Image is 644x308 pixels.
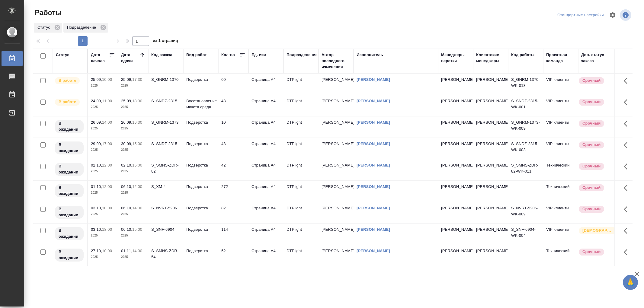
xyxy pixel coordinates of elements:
[473,116,508,138] td: [PERSON_NAME]
[91,211,115,217] p: 2025
[91,104,115,110] p: 2025
[67,24,98,30] p: Подразделение
[151,98,180,104] div: S_SNDZ-2315
[151,77,180,83] div: S_GNRM-1370
[151,52,172,58] div: Код заказа
[59,78,76,84] p: В работе
[473,159,508,180] td: [PERSON_NAME]
[121,83,145,89] p: 2025
[248,95,284,116] td: Страница А4
[508,116,543,138] td: S_GNRM-1373-WK-009
[121,77,132,82] p: 25.09,
[186,98,215,110] p: Восстановление макета средн...
[59,120,80,132] p: В ожидании
[132,163,142,167] p: 16:00
[34,23,62,33] div: Статус
[441,227,470,233] p: [PERSON_NAME]
[284,159,319,180] td: DTPlight
[543,138,578,159] td: VIP клиенты
[581,52,613,64] div: Доп. статус заказа
[441,141,470,147] p: [PERSON_NAME]
[218,202,248,223] td: 82
[59,206,80,218] p: В ожидании
[473,245,508,266] td: [PERSON_NAME]
[54,248,84,262] div: Исполнитель назначен, приступать к работе пока рано
[620,95,635,110] button: Здесь прячутся важные кнопки
[59,185,80,197] p: В ожидании
[132,227,142,232] p: 15:00
[91,190,115,196] p: 2025
[620,138,635,152] button: Здесь прячутся важные кнопки
[248,181,284,202] td: Страница А4
[132,99,142,103] p: 18:00
[543,74,578,95] td: VIP клиенты
[473,181,508,202] td: [PERSON_NAME]
[91,184,102,189] p: 01.10,
[582,78,601,84] p: Срочный
[248,74,284,95] td: Страница А4
[121,249,132,253] p: 01.11,
[623,275,638,290] button: 🙏
[319,116,354,138] td: [PERSON_NAME]
[91,120,102,125] p: 26.09,
[59,249,80,261] p: В ожидании
[511,52,534,58] div: Код работы
[121,254,145,260] p: 2025
[132,120,142,125] p: 16:30
[543,224,578,245] td: VIP клиенты
[91,83,115,89] p: 2025
[319,74,354,95] td: [PERSON_NAME]
[543,202,578,223] td: VIP клиенты
[151,205,180,211] div: S_NVRT-5206
[186,77,215,83] p: Подверстка
[151,162,180,174] div: S_SMNS-ZDR-82
[441,77,470,83] p: [PERSON_NAME]
[284,116,319,138] td: DTPlight
[508,74,543,95] td: S_GNRM-1370-WK-018
[319,159,354,180] td: [PERSON_NAME]
[132,184,142,189] p: 12:00
[441,52,470,64] div: Менеджеры верстки
[218,116,248,138] td: 10
[91,233,115,239] p: 2025
[319,202,354,223] td: [PERSON_NAME]
[473,202,508,223] td: [PERSON_NAME]
[248,245,284,266] td: Страница А4
[54,162,84,176] div: Исполнитель назначен, приступать к работе пока рано
[441,119,470,125] p: [PERSON_NAME]
[121,184,132,189] p: 06.10,
[91,77,102,82] p: 25.09,
[357,249,390,253] a: [PERSON_NAME]
[218,138,248,159] td: 43
[33,8,62,17] span: Работы
[284,138,319,159] td: DTPlight
[582,249,601,255] p: Срочный
[248,224,284,245] td: Страница А4
[151,227,180,233] div: S_SNF-6904
[605,8,620,22] span: Настроить таблицу
[218,159,248,180] td: 42
[186,52,207,58] div: Вид работ
[357,99,390,103] a: [PERSON_NAME]
[357,77,390,82] a: [PERSON_NAME]
[284,245,319,266] td: DTPlight
[582,120,601,126] p: Срочный
[625,276,636,289] span: 🙏
[54,119,84,134] div: Исполнитель назначен, приступать к работе пока рано
[218,74,248,95] td: 60
[620,224,635,238] button: Здесь прячутся важные кнопки
[441,162,470,168] p: [PERSON_NAME]
[91,141,102,146] p: 29.09,
[620,9,633,21] span: Посмотреть информацию
[59,227,80,240] p: В ожидании
[284,224,319,245] td: DTPlight
[153,37,178,46] span: из 1 страниц
[121,190,145,196] p: 2025
[91,249,102,253] p: 27.10,
[620,202,635,217] button: Здесь прячутся важные кнопки
[121,125,145,132] p: 2025
[620,245,635,259] button: Здесь прячутся важные кнопки
[441,248,470,254] p: [PERSON_NAME]
[91,52,109,64] div: Дата начала
[473,138,508,159] td: [PERSON_NAME]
